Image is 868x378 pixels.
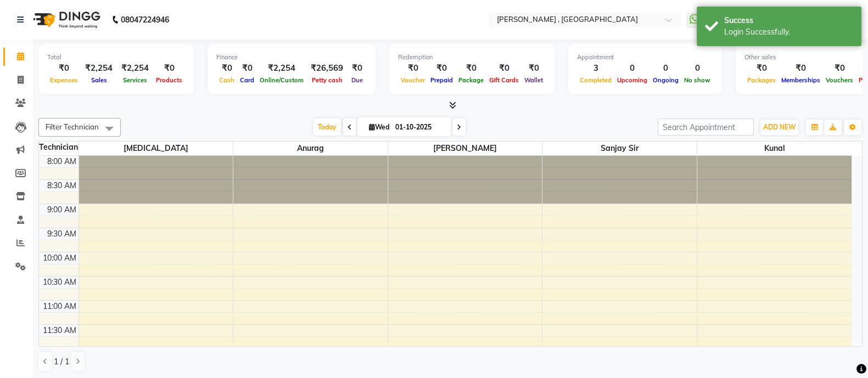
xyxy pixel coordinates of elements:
[456,62,486,75] div: ₹0
[760,120,798,135] button: ADD NEW
[542,142,697,155] span: Sanjay sir
[54,356,69,368] span: 1 / 1
[724,15,853,26] div: Success
[577,76,614,84] span: Completed
[233,142,388,155] span: Anurag
[392,119,447,136] input: 2025-10-01
[41,301,79,312] div: 11:00 AM
[313,119,341,136] span: Today
[41,277,79,288] div: 10:30 AM
[779,76,823,84] span: Memberships
[697,142,852,155] span: kunal
[216,76,237,84] span: Cash
[41,252,79,264] div: 10:00 AM
[237,62,257,75] div: ₹0
[486,76,522,84] span: Gift Cards
[47,62,81,75] div: ₹0
[456,76,486,84] span: Package
[522,62,546,75] div: ₹0
[237,76,257,84] span: Card
[763,123,796,131] span: ADD NEW
[45,180,79,191] div: 8:30 AM
[577,62,614,75] div: 3
[120,76,150,84] span: Services
[121,4,169,35] b: 08047224946
[724,26,853,38] div: Login Successfully.
[398,53,546,62] div: Redemption
[681,76,713,84] span: No show
[650,76,681,84] span: Ongoing
[46,122,99,131] span: Filter Technician
[88,76,110,84] span: Sales
[681,62,713,75] div: 0
[398,76,428,84] span: Voucher
[522,76,546,84] span: Wallet
[45,228,79,240] div: 9:30 AM
[47,53,185,62] div: Total
[744,62,779,75] div: ₹0
[486,62,522,75] div: ₹0
[388,142,542,155] span: [PERSON_NAME]
[823,76,856,84] span: Vouchers
[47,76,81,84] span: Expenses
[398,62,428,75] div: ₹0
[779,62,823,75] div: ₹0
[216,62,237,75] div: ₹0
[28,4,103,35] img: logo
[153,62,185,75] div: ₹0
[39,142,79,153] div: Technician
[744,76,779,84] span: Packages
[79,142,233,155] span: [MEDICAL_DATA]
[257,62,306,75] div: ₹2,254
[117,62,153,75] div: ₹2,254
[577,53,713,62] div: Appointment
[309,76,345,84] span: Petty cash
[614,76,650,84] span: Upcoming
[45,156,79,167] div: 8:00 AM
[823,62,856,75] div: ₹0
[428,76,456,84] span: Prepaid
[153,76,185,84] span: Products
[366,123,392,131] span: Wed
[81,62,117,75] div: ₹2,254
[45,204,79,216] div: 9:00 AM
[658,119,754,136] input: Search Appointment
[428,62,456,75] div: ₹0
[650,62,681,75] div: 0
[614,62,650,75] div: 0
[257,76,306,84] span: Online/Custom
[216,53,367,62] div: Finance
[306,62,348,75] div: ₹26,569
[349,76,366,84] span: Due
[348,62,367,75] div: ₹0
[41,325,79,336] div: 11:30 AM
